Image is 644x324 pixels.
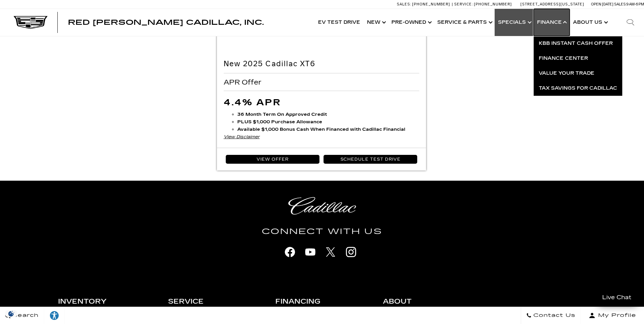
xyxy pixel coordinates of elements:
[383,296,480,316] h3: About
[224,60,420,68] h2: New 2025 Cadillac XT6
[364,9,388,36] a: New
[44,310,65,321] div: Explore your accessibility options
[581,307,644,324] button: Open user profile menu
[388,9,434,36] a: Pre-Owned
[281,244,298,260] a: facebook
[288,197,356,215] img: Cadillac Light Heritage Logo
[595,289,639,305] a: Live Chat
[532,311,575,320] span: Contact Us
[237,127,405,132] strong: Available $1,000 Bonus Cash When Financed with Cadillac Financial
[626,2,644,6] span: 9 AM-6 PM
[237,112,327,117] span: 36 Month Term On Approved Credit
[397,2,452,6] a: Sales: [PHONE_NUMBER]
[614,2,626,6] span: Sales:
[237,119,322,125] b: PLUS $1,000 Purchase Allowance
[68,19,264,26] a: Red [PERSON_NAME] Cadillac, Inc.
[534,66,622,81] a: Value Your Trade
[315,9,364,36] a: EV Test Drive
[3,310,19,317] img: Opt-Out Icon
[412,2,450,6] span: [PHONE_NUMBER]
[275,296,373,316] h3: Financing
[397,2,411,6] span: Sales:
[454,2,473,6] span: Service:
[591,2,613,6] span: Open [DATE]
[595,311,636,320] span: My Profile
[474,2,512,6] span: [PHONE_NUMBER]
[302,244,319,260] a: youtube
[14,16,48,29] img: Cadillac Dark Logo with Cadillac White Text
[534,36,622,51] a: KBB Instant Cash Offer
[44,307,65,324] a: Explore your accessibility options
[534,9,570,36] a: Finance
[599,293,635,301] span: Live Chat
[495,9,534,36] a: Specials
[68,18,264,26] span: Red [PERSON_NAME] Cadillac, Inc.
[168,296,265,316] h3: Service
[224,78,263,86] span: APR Offer
[226,155,320,164] a: View Offer
[103,226,541,238] h4: Connect With Us
[224,97,281,108] span: 4.4% APR
[520,2,584,6] a: [STREET_ADDRESS][US_STATE]
[617,9,644,36] div: Search
[534,51,622,66] a: Finance Center
[3,310,19,317] section: Click to Open Cookie Consent Modal
[521,307,581,324] a: Contact Us
[322,244,339,260] a: X
[452,2,514,6] a: Service: [PHONE_NUMBER]
[570,9,610,36] a: About Us
[324,155,418,164] a: Schedule Test Drive
[343,244,360,260] a: instagram
[58,296,158,316] h3: Inventory
[434,9,495,36] a: Service & Parts
[11,311,39,320] span: Search
[534,81,622,96] a: Tax Savings for Cadillac
[103,197,541,215] a: Cadillac Light Heritage Logo
[224,133,420,141] div: View Disclaimer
